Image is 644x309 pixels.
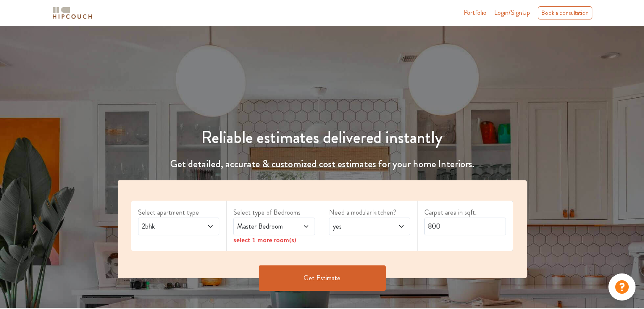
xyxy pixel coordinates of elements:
button: Get Estimate [259,265,386,291]
span: 2bhk [140,221,196,232]
label: Select apartment type [138,207,220,218]
label: Need a modular kitchen? [329,207,411,218]
label: Select type of Bedrooms [233,207,315,218]
img: logo-horizontal.svg [51,6,94,20]
label: Carpet area in sqft. [424,207,506,218]
span: Master Bedroom [235,221,291,232]
span: logo-horizontal.svg [51,3,94,22]
div: Book a consultation [538,6,592,19]
div: select 1 more room(s) [233,235,315,244]
span: Login/SignUp [494,8,530,17]
h1: Reliable estimates delivered instantly [113,127,532,148]
span: yes [331,221,387,232]
a: Portfolio [464,8,486,18]
input: Enter area sqft [424,218,506,235]
h4: Get detailed, accurate & customized cost estimates for your home Interiors. [113,158,532,170]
